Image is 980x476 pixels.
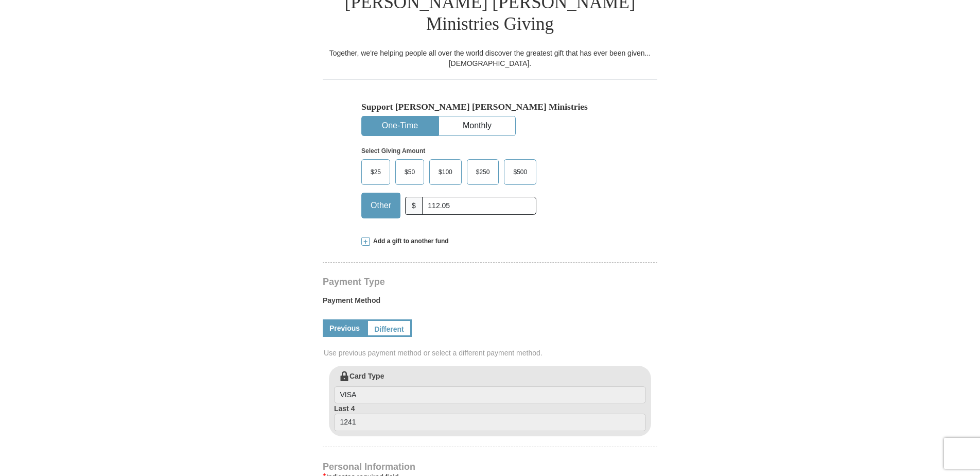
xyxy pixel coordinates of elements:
[334,403,646,431] label: Last 4
[361,101,619,112] h5: Support [PERSON_NAME] [PERSON_NAME] Ministries
[323,295,657,311] label: Payment Method
[508,164,532,180] span: $500
[362,116,438,135] button: One-Time
[433,164,458,180] span: $100
[471,164,495,180] span: $250
[439,116,515,135] button: Monthly
[334,386,646,404] input: Card Type
[334,371,646,404] label: Card Type
[323,463,657,471] h4: Personal Information
[399,164,420,180] span: $50
[365,198,396,213] span: Other
[405,197,423,215] span: $
[323,319,366,337] a: Previous
[323,48,657,69] div: Together, we're helping people all over the world discover the greatest gift that has ever been g...
[365,164,386,180] span: $25
[324,348,658,358] span: Use previous payment method or select a different payment method.
[370,237,449,246] span: Add a gift to another fund
[361,147,425,155] strong: Select Giving Amount
[323,278,657,286] h4: Payment Type
[422,197,536,215] input: Other Amount
[366,319,412,337] a: Different
[334,414,646,431] input: Last 4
